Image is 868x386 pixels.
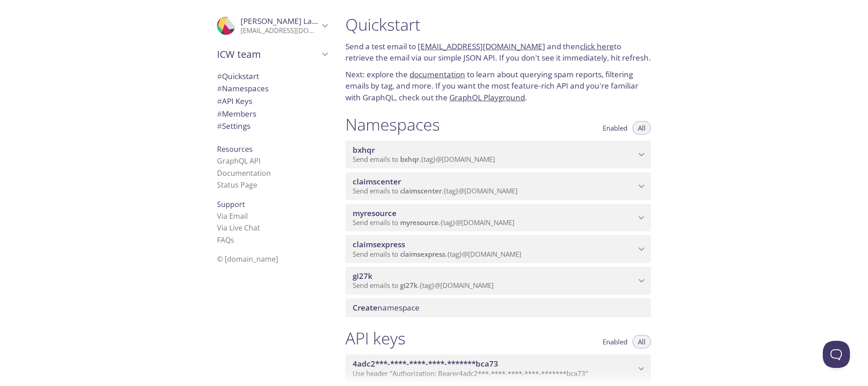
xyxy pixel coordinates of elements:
[210,42,335,66] div: ICW team
[632,121,651,135] button: All
[217,144,253,154] span: Resources
[210,70,335,83] div: Quickstart
[217,121,222,131] span: #
[823,341,850,368] iframe: Help Scout Beacon - Open
[210,108,335,120] div: Members
[217,235,234,245] a: FAQ
[400,218,439,227] span: myresource
[231,235,234,245] span: s
[345,141,651,169] div: bxhqr namespace
[217,108,222,119] span: #
[353,218,514,227] span: Send emails to . {tag} @[DOMAIN_NAME]
[345,298,651,317] div: Create namespace
[345,69,651,104] p: Next: explore the to learn about querying spam reports, filtering emails by tag, and more. If you...
[353,302,377,313] span: Create
[353,302,420,313] span: namespace
[217,168,271,178] a: Documentation
[353,176,401,187] span: claimscenter
[217,211,248,221] a: Via Email
[217,83,269,94] span: Namespaces
[210,11,335,41] div: Rajesh Lakhinana
[353,281,494,290] span: Send emails to . {tag} @[DOMAIN_NAME]
[353,249,521,259] span: Send emails to . {tag} @[DOMAIN_NAME]
[353,186,518,195] span: Send emails to . {tag} @[DOMAIN_NAME]
[217,156,260,166] a: GraphQL API
[345,41,651,64] p: Send a test email to and then to retrieve the email via our simple JSON API. If you don't see it ...
[210,120,335,132] div: Team Settings
[217,96,222,106] span: #
[400,249,445,259] span: claimsexpress
[345,172,651,200] div: claimscenter namespace
[217,199,245,209] span: Support
[241,16,342,26] span: [PERSON_NAME] Lakhinana
[632,335,651,348] button: All
[400,186,442,195] span: claimscenter
[217,83,222,94] span: #
[353,208,396,218] span: myresource
[345,114,440,135] h1: Namespaces
[210,82,335,95] div: Namespaces
[353,239,405,249] span: claimsexpress
[449,92,525,103] a: GraphQL Playground
[241,26,319,35] p: [EMAIL_ADDRESS][DOMAIN_NAME]
[345,204,651,232] div: myresource namespace
[217,71,259,81] span: Quickstart
[418,41,545,52] a: [EMAIL_ADDRESS][DOMAIN_NAME]
[353,145,375,155] span: bxhqr
[345,235,651,263] div: claimsexpress namespace
[597,335,633,348] button: Enabled
[400,155,419,164] span: bxhqr
[353,155,495,164] span: Send emails to . {tag} @[DOMAIN_NAME]
[217,48,319,61] span: ICW team
[217,71,222,81] span: #
[217,223,260,233] a: Via Live Chat
[345,328,406,348] h1: API keys
[345,14,651,35] h1: Quickstart
[210,95,335,108] div: API Keys
[217,254,278,264] span: © [DOMAIN_NAME]
[217,108,256,119] span: Members
[353,271,373,281] span: gi27k
[580,41,614,52] a: click here
[597,121,633,135] button: Enabled
[217,180,257,190] a: Status Page
[345,267,651,295] div: gi27k namespace
[217,96,252,106] span: API Keys
[400,281,418,290] span: gi27k
[410,69,465,80] a: documentation
[217,121,250,131] span: Settings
